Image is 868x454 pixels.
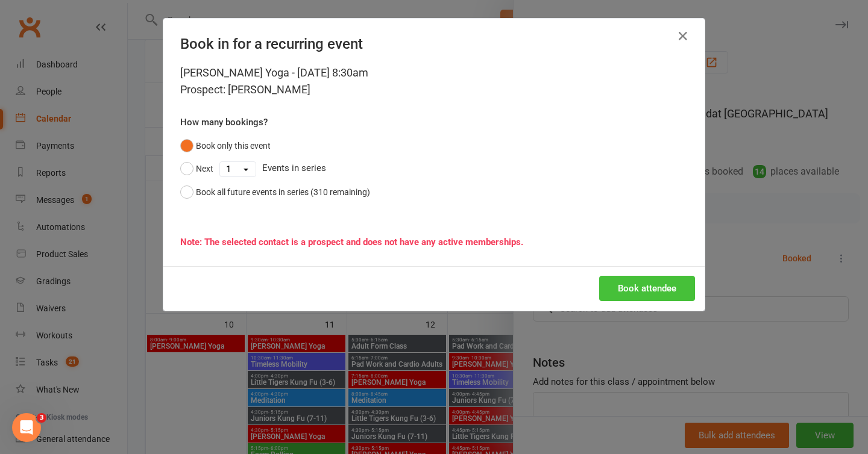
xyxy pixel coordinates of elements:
button: Book only this event [180,134,271,157]
h4: Book in for a recurring event [180,36,688,52]
span: 3 [37,413,46,423]
div: Note: The selected contact is a prospect and does not have any active memberships. [180,235,688,249]
div: Book all future events in series (310 remaining) [196,185,370,199]
div: [PERSON_NAME] Yoga - [DATE] 8:30am Prospect: [PERSON_NAME] [180,64,688,98]
iframe: Intercom live chat [12,413,41,442]
button: Close [673,26,693,46]
button: Book all future events in series (310 remaining) [180,181,370,204]
label: How many bookings? [180,115,268,129]
button: Book attendee [599,276,695,301]
div: Events in series [180,157,688,180]
button: Next [180,157,213,180]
